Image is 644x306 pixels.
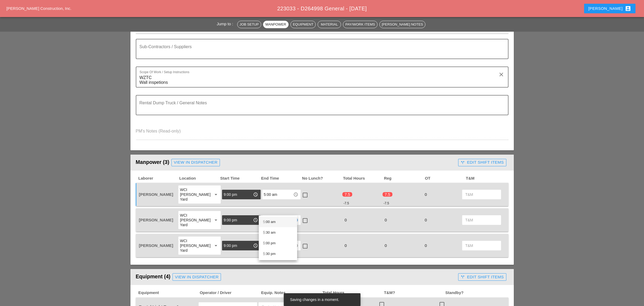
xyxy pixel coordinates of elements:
[263,219,293,225] div: :00 am
[237,21,261,28] button: Job Setup
[322,290,384,296] span: Total Hours
[465,175,506,181] span: T&M
[342,218,349,222] span: 0
[213,191,219,198] i: arrow_drop_down
[293,218,298,222] i: access_time
[384,201,389,206] div: -7.5
[136,272,456,282] div: Equipment (4)
[383,218,389,222] span: 0
[458,159,506,166] button: Edit Shift Items
[253,218,258,222] i: access_time
[263,220,265,224] span: 5
[263,230,265,234] span: 5
[458,273,506,281] button: Edit Shift Items
[217,22,235,26] span: Jump to :
[461,274,504,280] div: Edit Shift Items
[345,22,375,27] div: Pay/Work Items
[461,275,465,279] i: call_split
[465,241,498,250] input: T&M
[138,290,199,296] span: Equipment
[179,175,220,181] span: Location
[240,22,259,27] div: Job Setup
[461,160,465,165] i: call_split
[383,175,424,181] span: Reg
[261,290,322,296] span: Equip. Notes
[171,159,220,166] a: View in Dispatcher
[140,46,501,59] textarea: Sub-Contractors / Suppliers
[293,192,298,197] i: access_time
[139,192,173,197] span: [PERSON_NAME]
[302,175,343,181] span: No Lunch?
[265,22,286,27] div: Manpower
[383,192,392,197] span: 7.5
[263,21,289,28] button: Manpower
[445,290,506,296] span: Standby?
[213,242,219,249] i: arrow_drop_down
[180,238,208,253] div: WCI [PERSON_NAME] Yard
[261,175,302,181] span: End Time
[263,240,293,246] div: :00 pm
[139,243,173,248] span: [PERSON_NAME]
[290,21,316,28] button: Equipment
[383,290,445,296] span: T&M?
[461,159,504,166] div: Edit Shift Items
[220,175,261,181] span: Start Time
[6,6,71,11] a: [PERSON_NAME] Construction, Inc.
[342,192,352,197] span: 7.5
[140,73,501,87] textarea: Scope Of Work / Setup Instructions
[423,218,429,222] span: 0
[180,187,208,202] div: WCI [PERSON_NAME] Yard
[342,243,349,248] span: 0
[263,251,293,257] div: :30 pm
[343,21,377,28] button: Pay/Work Items
[140,102,501,115] textarea: Rental Dump Truck / General Notes
[138,175,179,181] span: Laborer
[379,21,425,28] button: [PERSON_NAME] Notes
[263,252,265,256] span: 5
[213,217,219,223] i: arrow_drop_down
[588,5,631,12] div: [PERSON_NAME]
[343,201,349,206] div: -7.5
[139,218,173,222] span: [PERSON_NAME]
[173,273,221,281] a: View in Dispatcher
[423,192,429,197] span: 0
[465,190,498,199] input: T&M
[263,241,265,245] span: 5
[180,213,208,227] div: WCI [PERSON_NAME] Yard
[318,21,341,28] button: Material
[199,290,261,296] span: Operator / Driver
[136,127,508,140] textarea: PM's Notes (Read-only)
[342,175,383,181] span: Total Hours
[253,192,258,197] i: access_time
[263,229,293,236] div: :30 am
[293,22,313,27] div: Equipment
[383,243,389,248] span: 0
[584,4,635,13] button: [PERSON_NAME]
[625,5,631,12] i: account_box
[320,22,339,27] div: Material
[253,243,258,248] i: access_time
[175,274,219,280] div: View in Dispatcher
[423,243,429,248] span: 0
[498,71,505,78] i: clear
[174,159,218,166] div: View in Dispatcher
[277,6,367,11] span: 223033 - D264998 General - [DATE]
[136,157,456,168] div: Manpower (3)
[465,216,498,224] input: T&M
[382,22,423,27] div: [PERSON_NAME] Notes
[424,175,465,181] span: OT
[290,297,339,302] span: Saving changes in a moment.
